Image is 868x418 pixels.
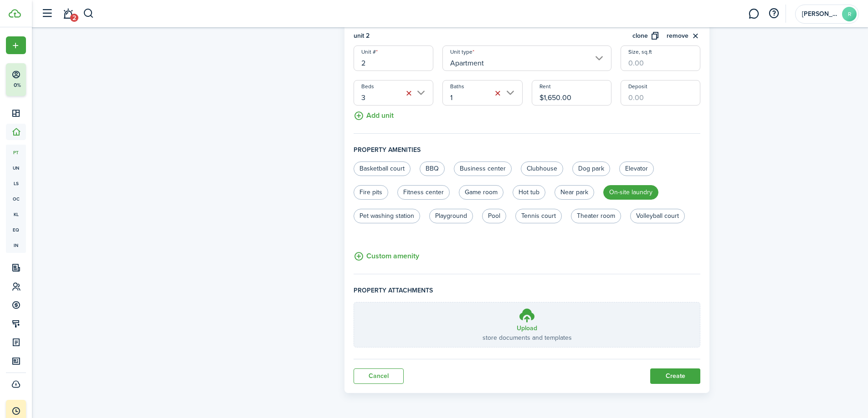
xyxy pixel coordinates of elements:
a: ls [6,176,26,191]
label: Pet washing station [354,209,420,223]
label: Clubhouse [521,161,563,176]
button: Add unit [354,106,394,121]
label: Business center [454,161,512,176]
label: Tennis court [515,209,562,223]
p: store documents and templates [483,333,572,342]
label: Volleyball court [630,209,685,223]
span: 2 [70,14,78,22]
label: Near park [555,185,594,200]
h4: Property attachments [354,286,701,302]
button: Search [83,6,94,21]
a: oc [6,191,26,206]
a: kl [6,206,26,222]
avatar-text: R [842,7,857,21]
button: Create [650,368,700,384]
h4: unit 2 [354,31,370,41]
a: eq [6,222,26,237]
button: Clear [402,87,415,100]
img: TenantCloud [9,9,21,18]
a: Messaging [745,2,762,25]
a: un [6,160,26,176]
label: BBQ [420,161,445,176]
input: 0.00 [621,45,700,71]
label: Game room [459,185,503,200]
label: Fitness center [397,185,450,200]
a: in [6,237,26,253]
button: clone [632,31,660,41]
label: Pool [482,209,506,223]
label: On-site laundry [603,185,658,200]
input: 0.00 [621,80,700,106]
button: Open resource center [766,6,781,21]
span: Russell [802,11,838,17]
p: 0% [11,81,23,89]
a: Cancel [354,368,404,384]
a: pt [6,145,26,160]
button: Open menu [6,36,26,54]
label: Theater room [571,209,621,223]
button: Custom amenity [354,251,419,262]
label: Basketball court [354,161,411,176]
a: Notifications [59,2,77,25]
button: Open sidebar [38,5,56,22]
button: remove [667,31,700,41]
h4: Property amenities [354,145,701,161]
label: Hot tub [513,185,545,200]
label: Elevator [619,161,654,176]
h3: Upload [517,323,537,333]
label: Playground [429,209,473,223]
label: Dog park [572,161,610,176]
label: Fire pits [354,185,388,200]
input: Unit name [354,45,433,71]
button: Clear [492,87,504,100]
button: 0% [6,63,82,96]
input: 0.00 [532,80,611,106]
